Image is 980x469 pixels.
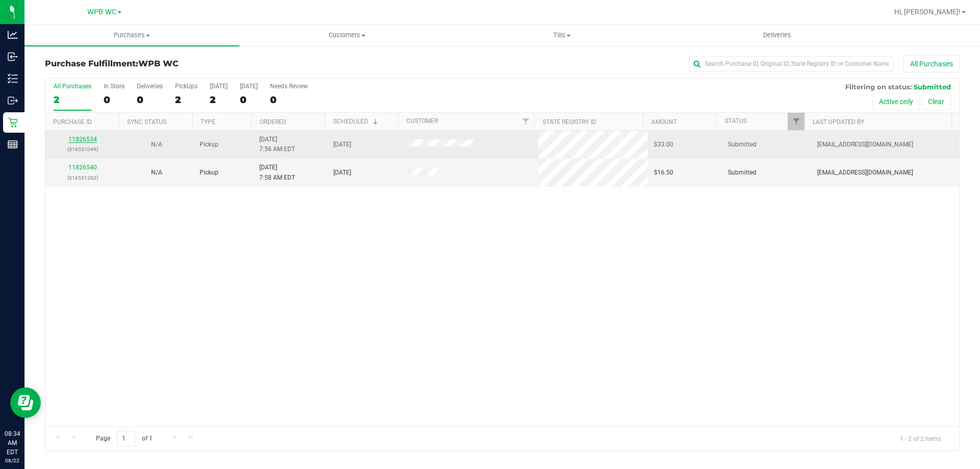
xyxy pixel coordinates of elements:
[670,24,885,46] a: Deliveries
[52,144,113,154] p: (316531049)
[200,168,218,178] span: Pickup
[921,93,951,110] button: Clear
[68,164,97,171] a: 11826540
[8,117,18,128] inline-svg: Retail
[872,93,920,110] button: Active only
[104,94,125,106] div: 0
[5,429,20,457] p: 08:34 AM EDT
[87,8,116,16] span: WPB WC
[175,94,198,106] div: 2
[151,140,162,150] button: N/A
[8,95,18,106] inline-svg: Outbound
[138,59,179,68] span: WPB WC
[259,163,295,182] span: [DATE] 7:58 AM EDT
[104,83,125,90] div: In Store
[8,139,18,150] inline-svg: Reports
[454,24,669,46] a: Tills
[406,117,438,125] a: Customer
[200,140,218,150] span: Pickup
[5,457,20,464] p: 08/22
[914,83,951,91] span: Submitted
[813,118,864,126] a: Last Updated By
[333,140,351,150] span: [DATE]
[137,94,163,106] div: 0
[455,31,669,40] span: Tills
[728,140,756,150] span: Submitted
[270,94,308,106] div: 0
[333,118,380,125] a: Scheduled
[270,83,308,90] div: Needs Review
[8,52,18,62] inline-svg: Inbound
[259,135,295,154] span: [DATE] 7:56 AM EDT
[240,83,258,90] div: [DATE]
[240,31,454,40] span: Customers
[68,136,97,143] a: 11826534
[151,168,162,178] button: N/A
[8,73,18,84] inline-svg: Inventory
[210,94,228,106] div: 2
[201,118,215,126] a: Type
[24,31,239,40] span: Purchases
[127,118,166,126] a: Sync Status
[749,31,805,40] span: Deliveries
[8,30,18,40] inline-svg: Analytics
[239,24,454,46] a: Customers
[87,431,161,447] span: Page of 1
[175,83,198,90] div: PickUps
[117,431,135,447] input: 1
[543,118,596,126] a: State Registry ID
[651,118,677,126] a: Amount
[654,168,673,178] span: $16.50
[788,113,804,130] a: Filter
[52,173,113,183] p: (316531262)
[260,118,286,126] a: Ordered
[817,168,913,178] span: [EMAIL_ADDRESS][DOMAIN_NAME]
[54,83,91,90] div: All Purchases
[45,59,350,68] h3: Purchase Fulfillment:
[151,141,162,148] span: Not Applicable
[517,113,534,130] a: Filter
[210,83,228,90] div: [DATE]
[894,8,961,16] span: Hi, [PERSON_NAME]!
[54,94,91,106] div: 2
[10,387,41,418] iframe: Resource center
[151,169,162,176] span: Not Applicable
[654,140,673,150] span: $33.00
[689,56,893,71] input: Search Purchase ID, Original ID, State Registry ID or Customer Name...
[333,168,351,178] span: [DATE]
[845,83,912,91] span: Filtering on status:
[903,55,960,72] button: All Purchases
[892,431,949,446] span: 1 - 2 of 2 items
[728,168,756,178] span: Submitted
[53,118,92,126] a: Purchase ID
[725,117,747,125] a: Status
[137,83,163,90] div: Deliveries
[24,24,239,46] a: Purchases
[817,140,913,150] span: [EMAIL_ADDRESS][DOMAIN_NAME]
[240,94,258,106] div: 0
